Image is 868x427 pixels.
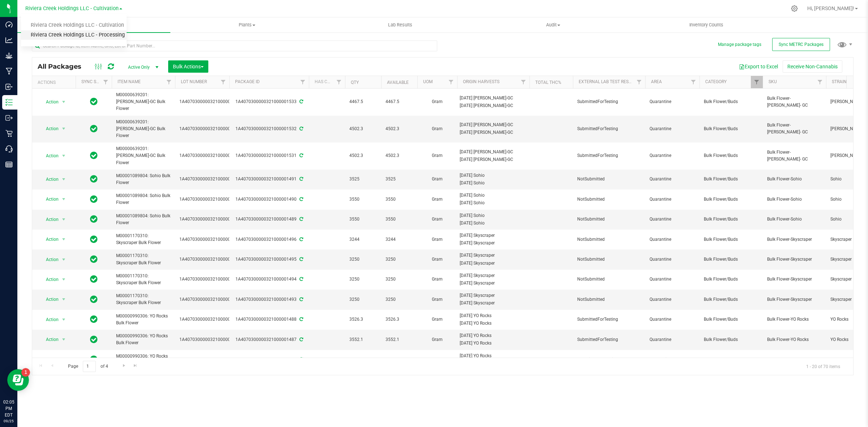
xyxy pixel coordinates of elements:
div: 1A4070300000321000001489 [228,216,310,223]
span: Action [39,151,59,161]
a: Filter [445,76,457,88]
a: Qty [351,80,359,85]
span: Bulk Flower-YO Rocks [767,316,822,323]
span: Sync from Compliance System [298,176,303,182]
button: Export to Excel [734,60,783,73]
span: Bulk Flower/Buds [704,296,758,303]
span: In Sync [90,254,98,264]
a: Go to the next page [119,361,129,371]
a: Filter [333,76,345,88]
span: Sync from Compliance System [298,217,303,222]
span: 4502.3 [349,125,377,132]
div: 1A4070300000321000001532 [228,125,310,132]
a: Inventory [17,17,170,33]
div: 1A4070300000321000001491 [228,176,310,183]
span: Sync from Compliance System [298,317,303,322]
div: 1A4070300000321000001531 [228,152,310,159]
a: Filter [751,76,763,88]
span: In Sync [90,214,98,224]
a: Audit [477,17,630,33]
span: Quarantine [650,336,695,343]
span: Hi, [PERSON_NAME]! [807,5,854,11]
span: In Sync [90,150,98,161]
span: Gram [422,336,453,343]
div: Manage settings [790,5,799,12]
a: UOM [423,79,433,84]
span: 3525 [349,176,377,183]
span: In Sync [90,124,98,134]
span: M00000639201: [PERSON_NAME]-GC Bulk Flower [116,119,171,140]
span: 3250 [349,256,377,263]
span: Bulk Flower-[PERSON_NAME]- GC [767,149,822,163]
span: Bulk Flower/Buds [704,336,758,343]
a: Package ID [235,79,260,84]
div: Value 1: 2025-09-08 Stambaugh-GC [460,121,527,128]
span: SubmittedForTesting [577,356,641,363]
div: Value 1: 2025-08-18 Skyscraper [460,292,527,299]
div: 1A4070300000321000001493 [228,296,310,303]
span: Quarantine [650,236,695,243]
a: Riviera Creek Holdings LLC - Cultivation [21,21,127,30]
span: Lab Results [378,22,422,28]
span: select [59,355,68,365]
span: Gram [422,196,453,203]
span: Quarantine [650,125,695,132]
a: Filter [217,76,229,88]
a: Filter [633,76,645,88]
span: Quarantine [650,196,695,203]
span: 3526.3 [349,316,377,323]
span: SubmittedForTesting [577,316,641,323]
span: NotSubmitted [577,236,641,243]
span: Bulk Flower-Skyscraper [767,236,822,243]
inline-svg: Dashboard [5,21,13,28]
span: SubmittedForTesting [577,152,641,159]
span: 1A4070300000321000001496 [179,236,241,243]
span: 3552.1 [349,336,377,343]
span: select [59,194,68,204]
div: 1A4070300000321000001490 [228,196,310,203]
div: Value 1: 2025-09-08 Stambaugh-GC [460,149,527,155]
inline-svg: Inbound [5,83,13,90]
span: SubmittedForTesting [577,98,641,105]
div: Value 1: 2025-09-08 Stambaugh-GC [460,95,527,102]
div: Value 1: 2025-08-18 Sohio [460,192,527,199]
span: M00001170310: Skyscraper Bulk Flower [116,273,171,286]
span: 1A4070300000321000001533 [179,98,241,105]
span: Bulk Flower-[PERSON_NAME]- GC [767,95,822,109]
span: 3250 [386,296,413,303]
span: Bulk Flower/Buds [704,316,758,323]
span: NotSubmitted [577,296,641,303]
a: Filter [100,76,112,88]
inline-svg: Reports [5,161,13,168]
span: In Sync [90,97,98,107]
span: Bulk Flower/Buds [704,236,758,243]
a: Area [651,79,662,84]
span: 1A4070300000321000001531 [179,152,241,159]
span: 3250 [349,296,377,303]
span: Gram [422,125,453,132]
span: Bulk Flower/Buds [704,356,758,363]
span: Action [39,194,59,204]
span: All Packages [38,63,89,71]
a: Filter [163,76,175,88]
p: 09/25 [3,418,14,424]
span: select [59,274,68,285]
span: Gram [422,316,453,323]
span: Sync from Compliance System [298,357,303,362]
span: 1A4070300000321000001494 [179,276,241,283]
div: Value 2: 2025-08-18 Skyscraper [460,280,527,287]
span: Quarantine [650,356,695,363]
button: Manage package tags [718,42,761,48]
span: Action [39,124,59,134]
span: Riviera Creek Holdings LLC - Cultivation [25,5,119,12]
span: M00001089804: Sohio Bulk Flower [116,172,171,186]
span: Bulk Flower-[PERSON_NAME]- GC [767,122,822,136]
span: Sync from Compliance System [298,337,303,342]
span: 1A4070300000321000001532 [179,125,241,132]
a: Strain [832,79,847,84]
span: In Sync [90,314,98,324]
span: Quarantine [650,276,695,283]
span: In Sync [90,274,98,284]
th: Has COA [309,76,345,89]
span: 4502.3 [386,152,413,159]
